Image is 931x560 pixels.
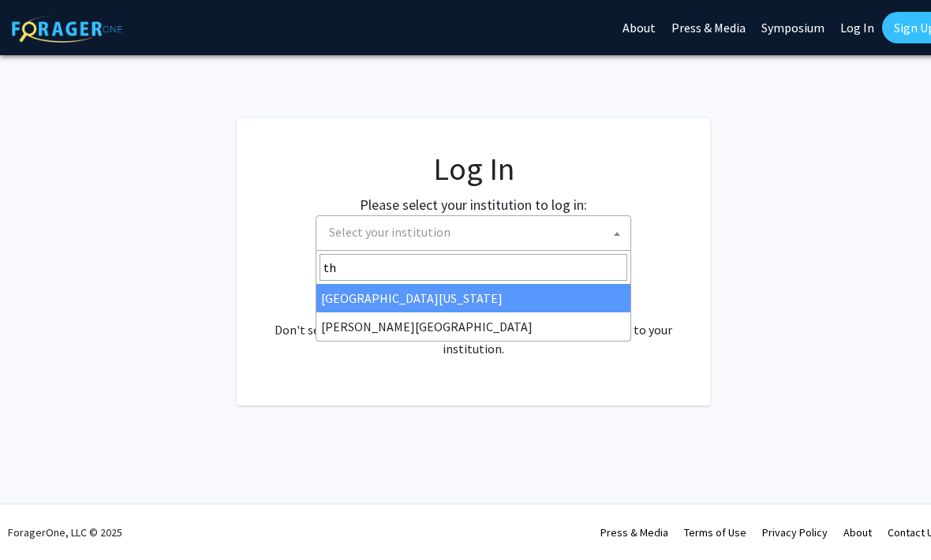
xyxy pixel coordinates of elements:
[600,525,668,539] a: Press & Media
[762,525,828,539] a: Privacy Policy
[360,194,587,215] label: Please select your institution to log in:
[12,15,122,43] img: ForagerOne Logo
[320,254,627,281] input: Search
[323,216,630,248] span: Select your institution
[316,312,630,341] li: [PERSON_NAME][GEOGRAPHIC_DATA]
[316,284,630,312] li: [GEOGRAPHIC_DATA][US_STATE]
[8,505,122,560] div: ForagerOne, LLC © 2025
[268,282,679,358] div: No account? . Don't see your institution? about bringing ForagerOne to your institution.
[316,215,631,251] span: Select your institution
[843,525,872,539] a: About
[12,489,67,548] iframe: Chat
[268,150,679,188] h1: Log In
[329,224,451,240] span: Select your institution
[684,525,746,539] a: Terms of Use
